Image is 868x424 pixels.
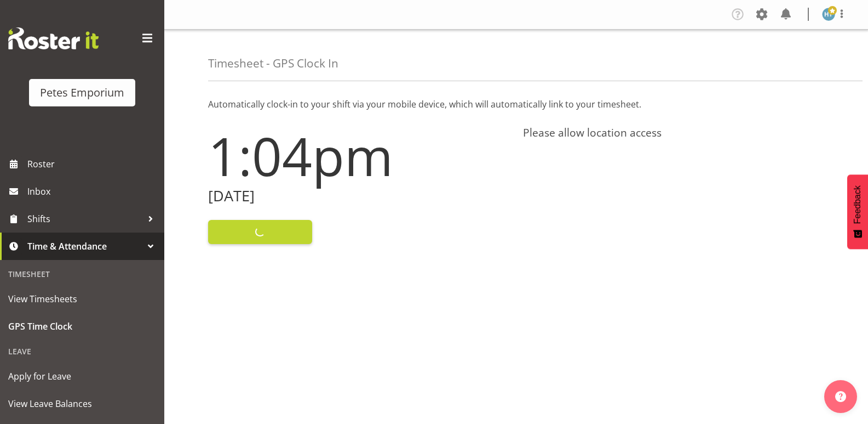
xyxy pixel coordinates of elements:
span: View Leave Balances [8,395,156,412]
p: Automatically clock-in to your shift via your mobile device, which will automatically link to you... [208,98,824,111]
button: Feedback - Show survey [847,174,868,249]
h4: Timesheet - GPS Clock In [208,57,338,70]
img: help-xxl-2.png [835,391,846,402]
img: Rosterit website logo [8,27,99,49]
a: View Timesheets [3,285,162,313]
span: Feedback [853,185,863,224]
a: Apply for Leave [3,363,162,390]
span: GPS Time Clock [8,318,156,335]
span: Shifts [27,211,142,227]
img: helena-tomlin701.jpg [822,8,835,21]
div: Petes Emporium [40,84,124,101]
h4: Please allow location access [523,126,825,139]
a: GPS Time Clock [3,313,162,340]
a: View Leave Balances [3,390,162,417]
div: Timesheet [3,263,162,285]
span: View Timesheets [8,291,156,307]
span: Roster [27,156,159,172]
span: Time & Attendance [27,238,142,255]
h1: 1:04pm [208,126,510,185]
div: Leave [3,340,162,363]
h2: [DATE] [208,188,510,205]
span: Inbox [27,183,159,200]
span: Apply for Leave [8,368,156,385]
